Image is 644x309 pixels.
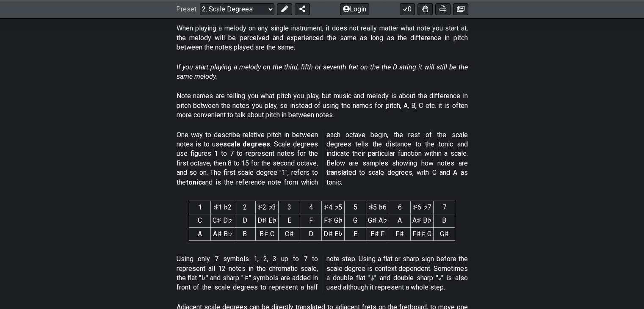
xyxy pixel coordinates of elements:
[186,178,202,186] strong: tonic
[340,3,369,15] button: Login
[177,91,468,120] p: Note names are telling you what pitch you play, but music and melody is about the difference in p...
[366,214,389,227] td: G♯ A♭
[434,227,455,240] td: G♯
[366,201,389,214] th: ♯5 ♭6
[279,201,300,214] th: 3
[345,201,366,214] th: 5
[211,201,234,214] th: ♯1 ♭2
[176,6,196,14] span: Preset
[177,24,468,52] p: When playing a melody on any single instrument, it does not really matter what note you start at,...
[211,214,234,227] td: C♯ D♭
[389,227,411,240] td: F♯
[366,227,389,240] td: E♯ F
[256,201,279,214] th: ♯2 ♭3
[223,140,271,148] strong: scale degrees
[189,227,211,240] td: A
[189,201,211,214] th: 1
[279,214,300,227] td: E
[389,214,411,227] td: A
[300,201,322,214] th: 4
[322,201,345,214] th: ♯4 ♭5
[345,227,366,240] td: E
[389,201,411,214] th: 6
[417,3,433,15] button: Toggle Dexterity for all fretkits
[279,227,300,240] td: C♯
[400,3,415,15] button: 0
[211,227,234,240] td: A♯ B♭
[234,227,256,240] td: B
[189,214,211,227] td: C
[295,3,310,15] button: Share Preset
[435,3,451,15] button: Print
[277,3,292,15] button: Edit Preset
[434,201,455,214] th: 7
[434,214,455,227] td: B
[256,214,279,227] td: D♯ E♭
[345,214,366,227] td: G
[177,254,468,292] p: Using only 7 symbols 1, 2, 3 up to 7 to represent all 12 notes in the chromatic scale, the flat "...
[322,227,345,240] td: D♯ E♭
[256,227,279,240] td: B♯ C
[177,130,468,187] p: One way to describe relative pitch in between notes is to use . Scale degrees use figures 1 to 7 ...
[177,63,468,80] em: If you start playing a melody on the third, fifth or seventh fret on the the D string it will sti...
[453,3,468,15] button: Create image
[411,201,434,214] th: ♯6 ♭7
[411,214,434,227] td: A♯ B♭
[234,201,256,214] th: 2
[411,227,434,240] td: F♯♯ G
[200,3,274,15] select: Preset
[300,214,322,227] td: F
[234,214,256,227] td: D
[322,214,345,227] td: F♯ G♭
[300,227,322,240] td: D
